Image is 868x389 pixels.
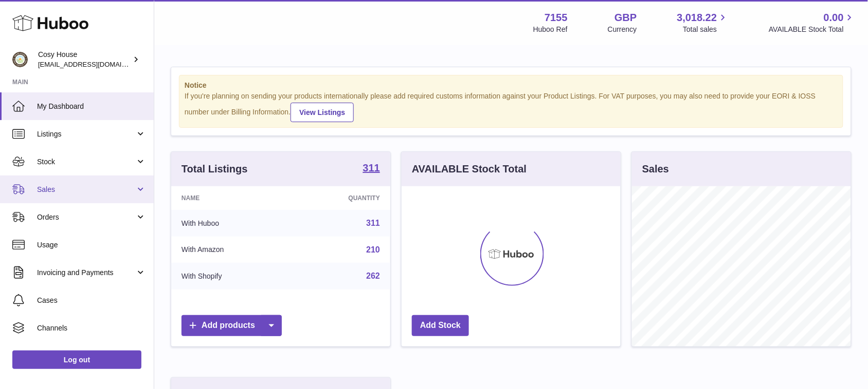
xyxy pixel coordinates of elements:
div: If you're planning on sending your products internationally please add required customs informati... [185,91,838,122]
a: 311 [363,163,380,175]
span: Stock [37,157,135,167]
span: 0.00 [824,11,844,25]
span: Channels [37,323,146,333]
a: 0.00 AVAILABLE Stock Total [769,11,856,34]
span: [EMAIL_ADDRESS][DOMAIN_NAME] [38,60,151,68]
div: Cosy House [38,50,131,69]
span: Total sales [683,25,729,34]
a: 210 [366,245,380,254]
span: 3,018.22 [677,11,717,25]
div: Currency [608,25,637,34]
a: 262 [366,271,380,280]
strong: 7155 [545,11,568,25]
a: Log out [12,351,141,369]
th: Name [171,186,291,210]
span: Usage [37,240,146,250]
strong: 311 [363,163,380,173]
img: info@wholesomegoods.com [12,52,28,67]
span: Invoicing and Payments [37,268,135,278]
a: 3,018.22 Total sales [677,11,729,34]
span: Sales [37,185,135,194]
td: With Shopify [171,263,291,289]
strong: GBP [614,11,637,25]
h3: AVAILABLE Stock Total [412,162,527,176]
a: Add products [182,315,282,336]
td: With Amazon [171,237,291,263]
h3: Total Listings [182,162,248,176]
span: AVAILABLE Stock Total [769,25,856,34]
div: Huboo Ref [533,25,568,34]
h3: Sales [642,162,669,176]
strong: Notice [185,81,838,90]
span: Orders [37,212,135,222]
span: My Dashboard [37,102,146,111]
span: Listings [37,129,135,139]
a: View Listings [291,103,354,122]
a: Add Stock [412,315,469,336]
td: With Huboo [171,210,291,237]
a: 311 [366,219,380,227]
th: Quantity [291,186,390,210]
span: Cases [37,296,146,305]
